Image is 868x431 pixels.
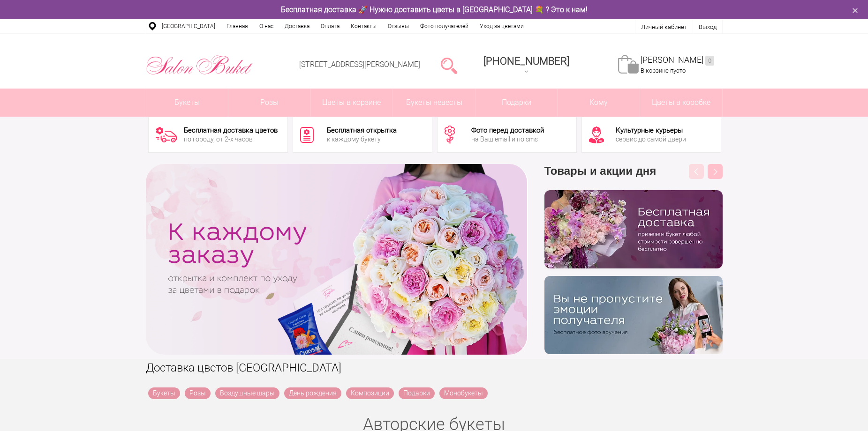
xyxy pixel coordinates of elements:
[415,19,474,33] a: Фото получателей
[474,19,529,33] a: Уход за цветами
[327,136,397,142] div: к каждому букету
[184,136,278,142] div: по городу, от 2-х часов
[215,387,279,399] a: Воздушные шары
[279,19,315,33] a: Доставка
[148,387,180,399] a: Букеты
[299,60,420,69] a: [STREET_ADDRESS][PERSON_NAME]
[382,19,415,33] a: Отзывы
[139,5,730,15] div: Бесплатная доставка 🚀 Нужно доставить цветы в [GEOGRAPHIC_DATA] 💐 ? Это к нам!
[228,89,310,117] a: Розы
[699,23,717,30] a: Выход
[327,127,397,134] div: Бесплатная открытка
[311,89,393,117] a: Цветы в корзине
[641,67,686,74] span: В корзине пусто
[641,23,687,30] a: Личный кабинет
[146,359,723,376] h1: Доставка цветов [GEOGRAPHIC_DATA]
[616,136,686,142] div: сервис до самой двери
[284,387,341,399] a: День рождения
[184,127,278,134] div: Бесплатная доставка цветов
[439,387,488,399] a: Монобукеты
[346,387,394,399] a: Композиции
[345,19,382,33] a: Контакты
[483,55,569,67] span: [PHONE_NUMBER]
[471,127,544,134] div: Фото перед доставкой
[558,89,640,117] span: Кому
[471,136,544,142] div: на Ваш email и по sms
[705,56,714,66] ins: 0
[399,387,435,399] a: Подарки
[254,19,279,33] a: О нас
[641,55,714,66] a: [PERSON_NAME]
[156,19,221,33] a: [GEOGRAPHIC_DATA]
[476,89,558,117] a: Подарки
[315,19,345,33] a: Оплата
[544,190,723,268] img: hpaj04joss48rwypv6hbykmvk1dj7zyr.png.webp
[478,52,575,79] a: [PHONE_NUMBER]
[146,89,228,117] a: Букеты
[544,276,723,354] img: v9wy31nijnvkfycrkduev4dhgt9psb7e.png.webp
[640,89,722,117] a: Цветы в коробке
[708,164,723,179] button: Next
[544,164,723,190] h3: Товары и акции дня
[616,127,686,134] div: Культурные курьеры
[393,89,475,117] a: Букеты невесты
[185,387,211,399] a: Розы
[146,53,253,77] img: Цветы Нижний Новгород
[221,19,254,33] a: Главная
